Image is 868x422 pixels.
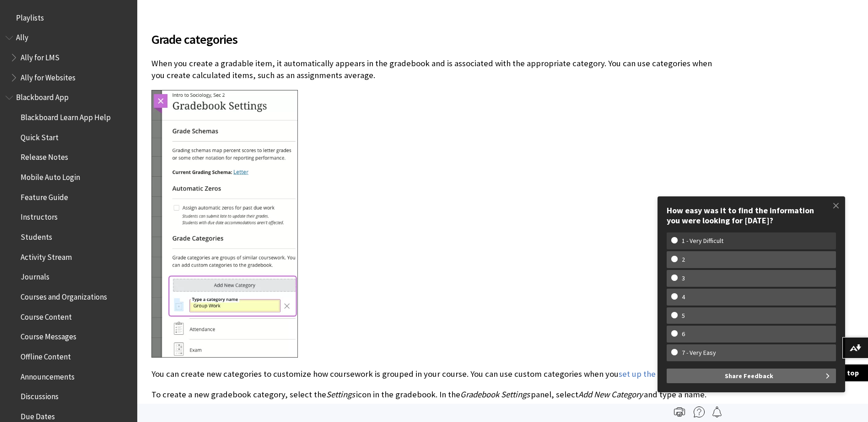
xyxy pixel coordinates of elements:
span: Instructors [21,210,58,222]
span: Due Dates [21,409,55,421]
w-span: 2 [671,256,695,264]
p: When you create a gradable item, it automatically appears in the gradebook and is associated with... [151,58,719,81]
span: Grade categories [151,30,719,49]
p: You can create new categories to customize how coursework is grouped in your course. You can use ... [151,368,719,380]
nav: Book outline for Anthology Ally Help [5,30,132,85]
span: Offline Content [21,349,71,361]
w-span: 7 - Very Easy [671,349,727,357]
w-span: 3 [671,274,695,282]
span: Mobile Auto Login [21,169,80,182]
span: Students [21,229,52,242]
span: Activity Stream [21,249,72,262]
span: Share Feedback [725,369,773,383]
span: Ally for LMS [21,50,59,62]
span: Journals [21,269,49,282]
span: Blackboard App [16,90,69,102]
span: Course Messages [21,329,76,342]
div: How easy was it to find the information you were looking for [DATE]? [667,206,836,225]
span: Ally for Websites [21,70,75,82]
span: Settings [326,389,355,400]
span: Courses and Organizations [21,289,107,301]
button: Share Feedback [667,369,836,383]
span: Blackboard Learn App Help [21,110,111,122]
w-span: 1 - Very Difficult [671,237,734,245]
img: Add new category button in the gradebook settings panel. [151,90,298,358]
w-span: 5 [671,312,695,320]
p: To create a new gradebook category, select the icon in the gradebook. In the panel, select and ty... [151,389,719,401]
span: Gradebook Settings [460,389,530,400]
span: Playlists [16,10,44,22]
img: Print [674,406,685,417]
span: Add New Category [578,389,643,400]
span: Ally [16,30,28,42]
w-span: 6 [671,330,695,338]
span: Announcements [21,369,75,381]
span: Release Notes [21,150,68,162]
span: Quick Start [21,130,59,142]
nav: Book outline for Playlists [5,10,132,26]
span: Feature Guide [21,190,68,202]
span: Course Content [21,309,72,322]
w-span: 4 [671,293,695,301]
a: set up the overall grade [619,369,706,380]
span: Discussions [21,389,59,401]
img: More help [694,406,705,417]
img: Follow this page [712,406,722,417]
